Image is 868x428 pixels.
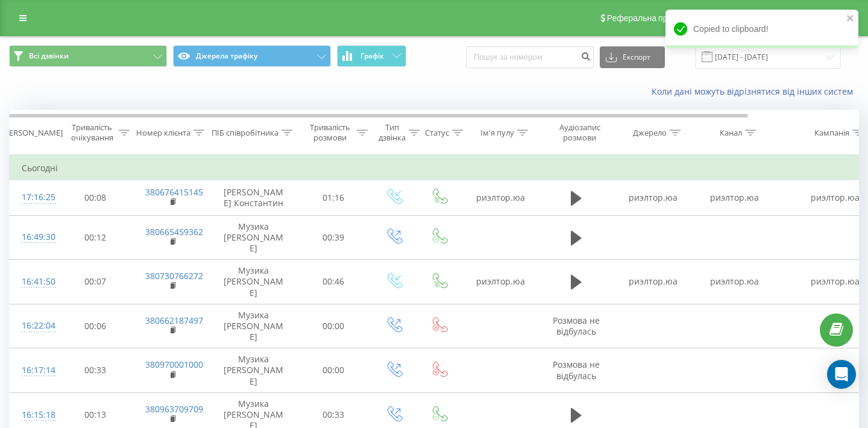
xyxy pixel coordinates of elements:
[58,348,133,393] td: 00:33
[212,348,296,393] td: Музика [PERSON_NAME]
[720,128,742,138] div: Канал
[212,128,278,138] div: ПІБ співробітника
[337,45,406,67] button: Графік
[296,260,371,304] td: 00:46
[212,260,296,304] td: Музика [PERSON_NAME]
[633,128,667,138] div: Джерело
[22,225,46,249] div: 16:49:30
[379,122,406,143] div: Тип дзвінка
[550,122,609,143] div: Аудіозапис розмови
[612,180,694,215] td: риэлтор.юа
[173,45,331,67] button: Джерела трафіку
[652,86,859,97] a: Коли дані можуть відрізнятися вiд інших систем
[296,180,371,215] td: 01:16
[212,304,296,348] td: Музика [PERSON_NAME]
[136,128,190,138] div: Номер клієнта
[694,180,775,215] td: риэлтор.юа
[814,128,849,138] div: Кампанія
[296,348,371,393] td: 00:00
[612,260,694,304] td: риэлтор.юа
[145,359,203,370] a: 380970001000
[306,122,354,143] div: Тривалість розмови
[145,186,203,198] a: 380676415145
[553,359,600,381] span: Розмова не відбулась
[846,13,855,25] button: close
[58,180,133,215] td: 00:08
[360,52,384,60] span: Графік
[827,360,856,389] div: Open Intercom Messenger
[212,215,296,260] td: Музика [PERSON_NAME]
[58,260,133,304] td: 00:07
[145,315,203,326] a: 380662187497
[9,45,167,67] button: Всі дзвінки
[296,215,371,260] td: 00:39
[145,270,203,282] a: 380730766272
[466,46,594,68] input: Пошук за номером
[22,270,46,294] div: 16:41:50
[296,304,371,348] td: 00:00
[462,180,540,215] td: риэлтор.юа
[600,46,665,68] button: Експорт
[58,215,133,260] td: 00:12
[58,304,133,348] td: 00:06
[2,128,63,138] div: [PERSON_NAME]
[22,186,46,209] div: 17:16:25
[480,128,514,138] div: Ім'я пулу
[145,403,203,415] a: 380963709709
[212,180,296,215] td: [PERSON_NAME] Константин
[607,13,696,23] span: Реферальна програма
[553,315,600,337] span: Розмова не відбулась
[29,51,69,61] span: Всі дзвінки
[462,260,540,304] td: риэлтор.юа
[425,128,449,138] div: Статус
[22,359,46,382] div: 16:17:14
[22,314,46,338] div: 16:22:04
[694,260,775,304] td: риэлтор.юа
[22,403,46,427] div: 16:15:18
[145,226,203,238] a: 380665459362
[665,10,858,48] div: Copied to clipboard!
[68,122,116,143] div: Тривалість очікування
